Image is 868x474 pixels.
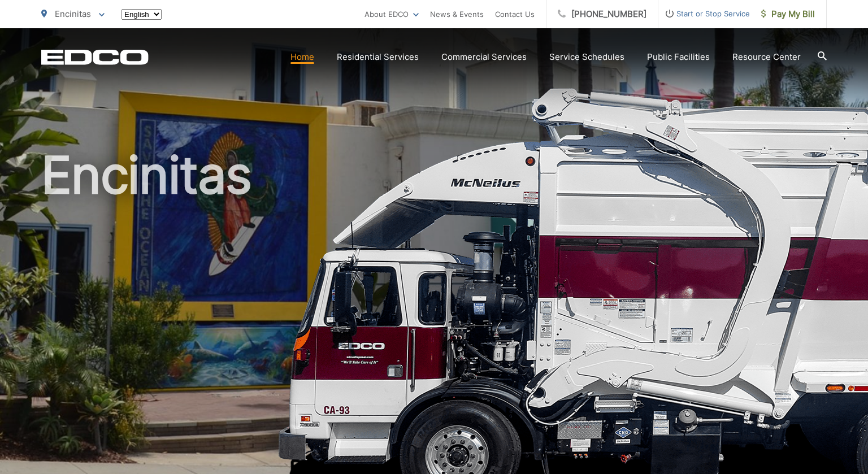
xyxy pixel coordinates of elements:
select: Select a language [121,9,162,20]
a: News & Events [430,7,484,21]
a: Home [290,50,314,64]
a: Public Facilities [647,50,710,64]
a: Commercial Services [441,50,527,64]
a: Resource Center [732,50,801,64]
span: Pay My Bill [761,7,815,21]
a: About EDCO [364,7,419,21]
span: Encinitas [55,8,91,19]
a: Residential Services [337,50,419,64]
a: EDCD logo. Return to the homepage. [41,49,149,65]
a: Service Schedules [549,50,624,64]
a: Contact Us [495,7,535,21]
